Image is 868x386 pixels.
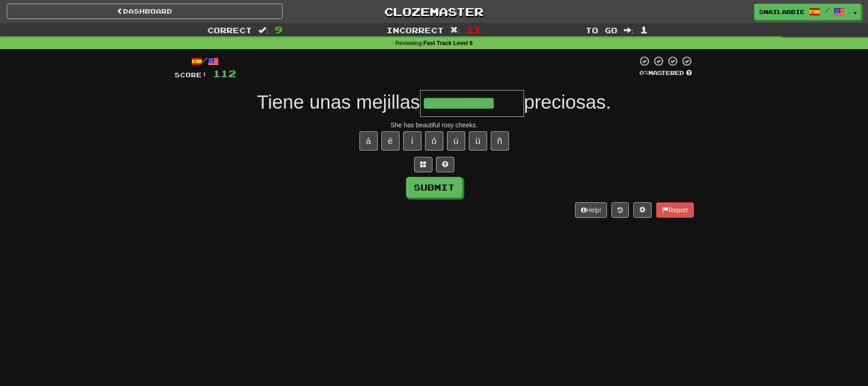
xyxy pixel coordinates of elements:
span: : [450,26,460,34]
span: / [825,7,829,14]
span: : [624,26,634,34]
button: Submit [406,177,462,198]
span: 112 [213,68,236,79]
span: 11 [466,24,482,35]
div: She has beautiful rosy cheeks. [175,120,694,130]
a: Clozemaster [296,4,572,20]
strong: Fast Track Level 6 [423,40,473,46]
button: í [403,131,421,150]
button: Single letter hint - you only get 1 per sentence and score half the points! alt+h [436,157,454,172]
span: : [258,26,268,34]
span: Tiene unas mejillas [257,91,420,113]
span: 1 [640,24,648,35]
span: preciosas. [524,91,611,113]
button: á [360,131,378,150]
span: To go [586,25,617,35]
span: Correct [207,25,252,35]
button: é [381,131,400,150]
a: Snailabbie / [754,4,850,20]
span: 9 [275,24,282,35]
span: Incorrect [386,25,444,35]
span: Score: [175,71,207,79]
button: ú [447,131,465,150]
button: ñ [491,131,509,150]
span: Snailabbie [759,8,805,16]
button: Help! [575,202,607,218]
div: Mastered [637,69,694,77]
button: Switch sentence to multiple choice alt+p [414,157,432,172]
a: Dashboard [7,4,282,19]
span: 0 % [639,69,648,76]
div: / [175,55,236,67]
button: Round history (alt+y) [611,202,629,218]
button: Report [656,202,693,218]
button: ó [425,131,443,150]
button: ü [469,131,487,150]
